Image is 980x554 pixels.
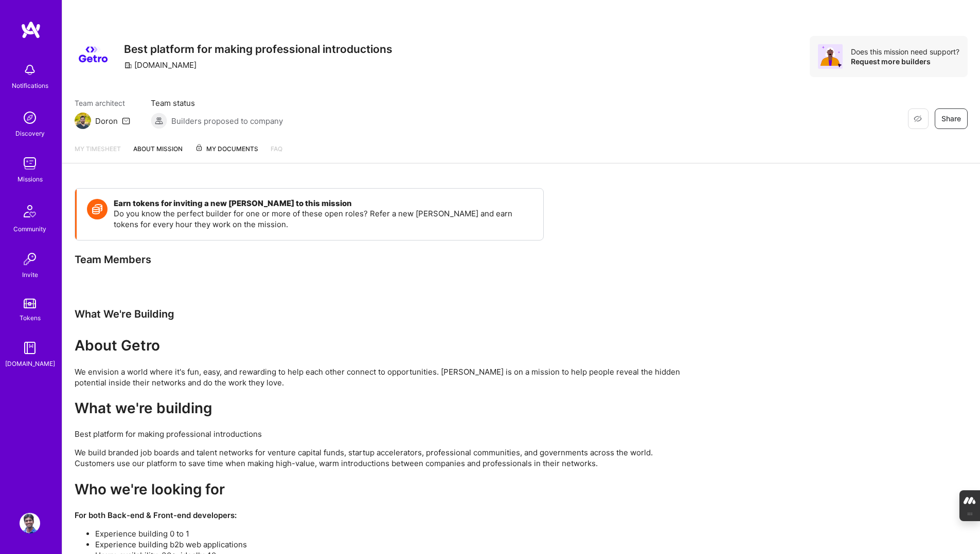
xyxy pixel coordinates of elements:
[271,143,282,163] a: FAQ
[195,143,258,163] a: My Documents
[22,269,38,280] div: Invite
[941,114,961,124] span: Share
[851,57,959,66] div: Request more builders
[171,116,283,126] span: Builders proposed to company
[20,153,40,174] img: teamwork
[75,253,544,266] div: Team Members
[95,539,692,550] li: Experience building b2b web applications
[15,128,45,139] div: Discovery
[21,21,41,39] img: logo
[17,513,43,533] a: User Avatar
[75,400,692,417] h2: What we're building
[13,224,46,234] div: Community
[17,174,43,184] div: Missions
[935,108,968,129] button: Share
[151,98,283,108] span: Team status
[95,528,692,539] li: Experience building 0 to 1
[122,117,130,125] i: icon Mail
[20,60,40,80] img: bell
[20,513,40,533] img: User Avatar
[87,199,108,219] img: Token icon
[851,47,959,57] div: Does this mission need support?
[75,307,692,321] div: What We're Building
[114,208,533,230] p: Do you know the perfect builder for one or more of these open roles? Refer a new [PERSON_NAME] an...
[75,447,692,469] p: We build branded job boards and talent networks for venture capital funds, startup accelerators, ...
[914,115,922,123] i: icon EyeClosed
[124,61,132,69] i: icon CompanyGray
[95,116,118,126] div: Doron
[124,60,197,70] div: [DOMAIN_NAME]
[17,199,42,224] img: Community
[75,36,112,73] img: Company Logo
[12,80,48,91] div: Notifications
[20,312,41,323] div: Tokens
[818,44,843,69] img: Avatar
[75,98,130,108] span: Team architect
[75,113,91,129] img: Team Architect
[24,299,36,308] img: tokens
[20,249,40,269] img: Invite
[20,338,40,358] img: guide book
[124,43,393,56] h3: Best platform for making professional introductions
[75,481,692,498] h2: Who we're looking for
[75,337,692,354] h2: About Getro
[114,199,533,208] h4: Earn tokens for inviting a new [PERSON_NAME] to this mission
[20,107,40,128] img: discovery
[195,143,258,155] span: My Documents
[75,143,121,163] a: My timesheet
[75,429,692,439] p: Best platform for making professional introductions
[75,510,237,520] strong: For both Back-end & Front-end developers:
[75,366,692,388] p: We envision a world where it's fun, easy, and rewarding to help each other connect to opportuniti...
[151,113,167,129] img: Builders proposed to company
[133,143,183,163] a: About Mission
[5,358,55,369] div: [DOMAIN_NAME]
